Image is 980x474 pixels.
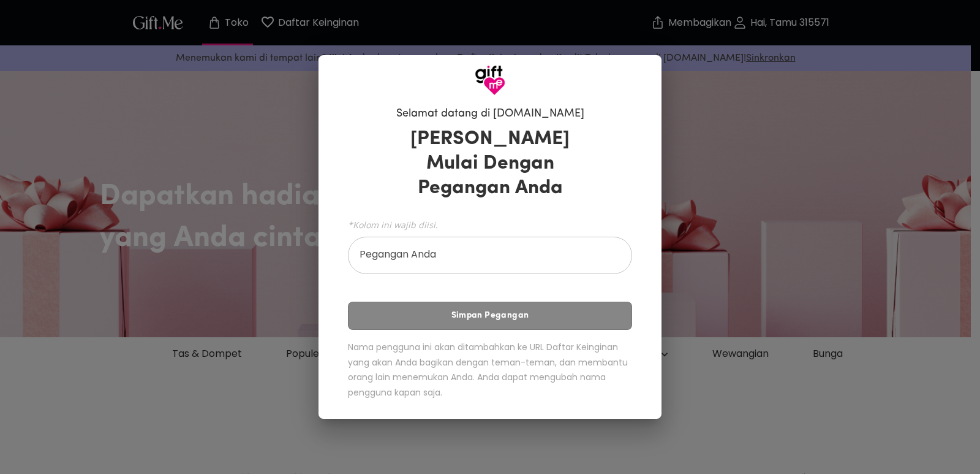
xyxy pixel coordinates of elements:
font: Selamat datang di [DOMAIN_NAME] [396,109,584,120]
img: Logo GiftMe [475,65,505,96]
font: Nama pengguna ini akan ditambahkan ke URL Daftar Keinginan yang akan Anda bagikan dengan teman-te... [348,341,628,399]
font: [PERSON_NAME] Mulai Dengan Pegangan Anda [410,129,570,198]
font: *Kolom ini wajib diisi. [348,219,438,231]
input: Pegangan Anda [348,240,619,274]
